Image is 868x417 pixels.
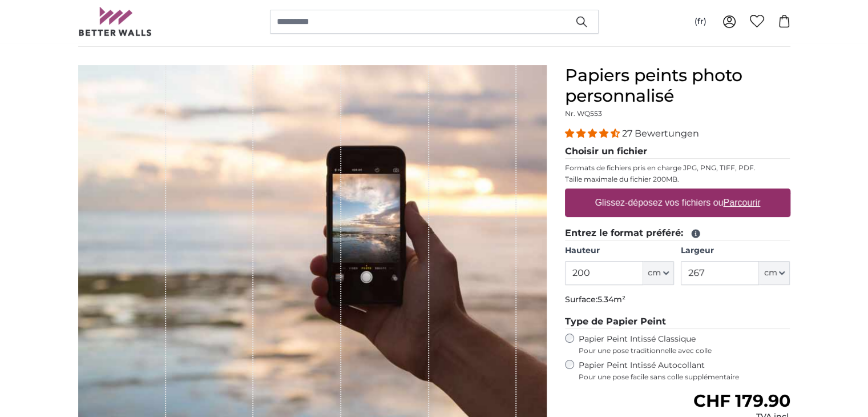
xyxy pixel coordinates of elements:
[565,294,790,306] p: Surface:
[681,245,790,256] label: Largeur
[685,11,716,32] button: (fr)
[693,390,790,411] span: CHF 179.90
[565,109,602,118] span: Nr. WQ553
[759,261,790,285] button: cm
[579,346,790,355] span: Pour une pose traditionnelle avec colle
[565,245,674,256] label: Hauteur
[579,360,790,382] label: Papier Peint Intissé Autocollant
[565,145,790,159] legend: Choisir un fichier
[579,334,790,355] label: Papier Peint Intissé Classique
[565,65,790,106] h1: Papiers peints photo personnalisé
[579,372,790,382] span: Pour une pose facile sans colle supplémentaire
[565,128,622,139] span: 4.41 stars
[565,175,790,184] p: Taille maximale du fichier 200MB.
[565,315,790,329] legend: Type de Papier Peint
[764,267,777,279] span: cm
[78,7,152,36] img: Betterwalls
[565,163,790,173] p: Formats de fichiers pris en charge JPG, PNG, TIFF, PDF.
[590,191,765,214] label: Glissez-déposez vos fichiers ou
[565,226,790,240] legend: Entrez le format préféré:
[643,261,674,285] button: cm
[648,267,661,279] span: cm
[723,198,760,207] u: Parcourir
[622,128,699,139] span: 27 Bewertungen
[597,294,625,304] span: 5.34m²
